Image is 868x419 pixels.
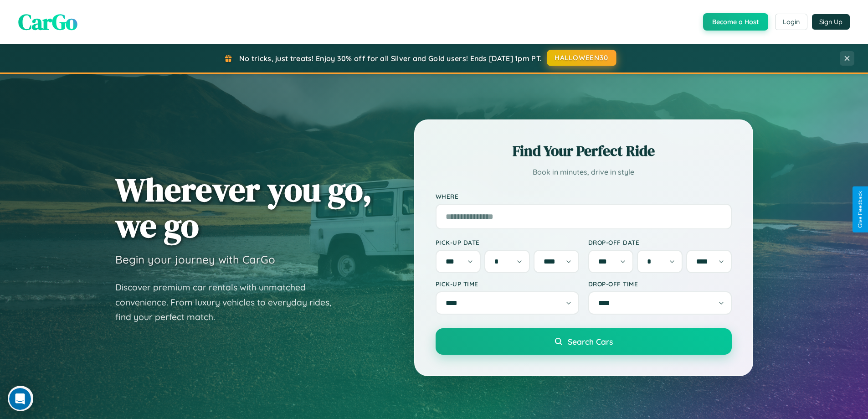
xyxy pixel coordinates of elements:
[436,238,579,246] label: Pick-up Date
[4,4,169,29] div: Open Intercom Messenger
[547,50,616,66] button: HALLOWEEN30
[115,253,275,266] h3: Begin your journey with CarGo
[9,388,31,410] iframe: Intercom live chat
[775,14,807,30] button: Login
[588,280,732,288] label: Drop-off Time
[857,191,863,228] div: Give Feedback
[568,336,613,347] span: Search Cars
[436,328,732,355] button: Search Cars
[239,54,542,63] span: No tricks, just treats! Enjoy 30% off for all Silver and Gold users! Ends [DATE] 1pm PT.
[8,386,33,411] iframe: Intercom live chat discovery launcher
[436,141,732,161] h2: Find Your Perfect Ride
[18,7,77,37] span: CarGo
[436,280,579,288] label: Pick-up Time
[115,171,372,243] h1: Wherever you go, we go
[436,166,732,179] p: Book in minutes, drive in style
[703,13,768,31] button: Become a Host
[115,280,343,325] p: Discover premium car rentals with unmatched convenience. From luxury vehicles to everyday rides, ...
[812,14,850,30] button: Sign Up
[588,238,732,246] label: Drop-off Date
[436,192,732,200] label: Where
